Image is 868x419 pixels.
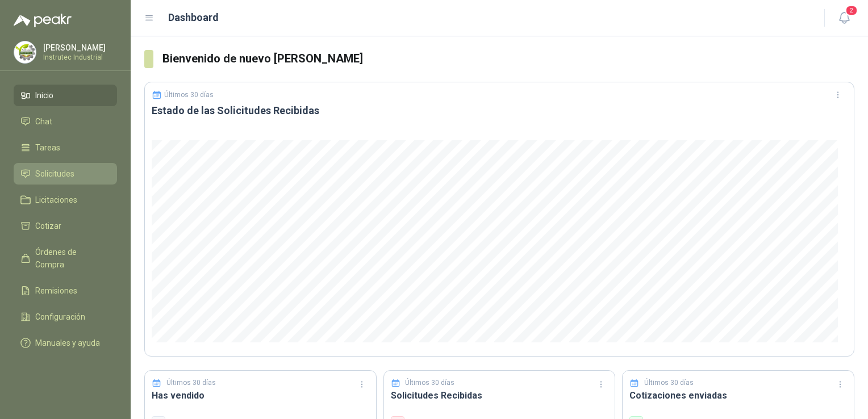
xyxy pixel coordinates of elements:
[14,111,117,132] a: Chat
[14,241,117,275] a: Órdenes de Compra
[152,388,369,403] h3: Has vendido
[14,41,36,63] img: Company Logo
[14,137,117,158] a: Tareas
[35,311,85,323] span: Configuración
[35,284,77,297] span: Remisiones
[834,8,854,28] button: 2
[14,189,117,211] a: Licitaciones
[35,220,61,232] span: Cotizar
[168,10,219,26] h1: Dashboard
[43,44,114,52] p: [PERSON_NAME]
[166,378,216,388] p: Últimos 30 días
[35,246,106,271] span: Órdenes de Compra
[391,388,608,403] h3: Solicitudes Recibidas
[14,215,117,237] a: Cotizar
[14,306,117,328] a: Configuración
[629,388,847,403] h3: Cotizaciones enviadas
[14,14,72,27] img: Logo peakr
[164,91,214,99] p: Últimos 30 días
[14,332,117,354] a: Manuales y ayuda
[35,167,74,180] span: Solicitudes
[43,54,114,61] p: Instrutec Industrial
[405,378,454,388] p: Últimos 30 días
[35,115,52,128] span: Chat
[644,378,694,388] p: Últimos 30 días
[14,85,117,106] a: Inicio
[845,5,858,16] span: 2
[14,163,117,185] a: Solicitudes
[162,50,854,68] h3: Bienvenido de nuevo [PERSON_NAME]
[35,141,60,154] span: Tareas
[35,194,77,206] span: Licitaciones
[35,337,100,349] span: Manuales y ayuda
[152,104,847,118] h3: Estado de las Solicitudes Recibidas
[35,89,53,102] span: Inicio
[14,280,117,301] a: Remisiones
